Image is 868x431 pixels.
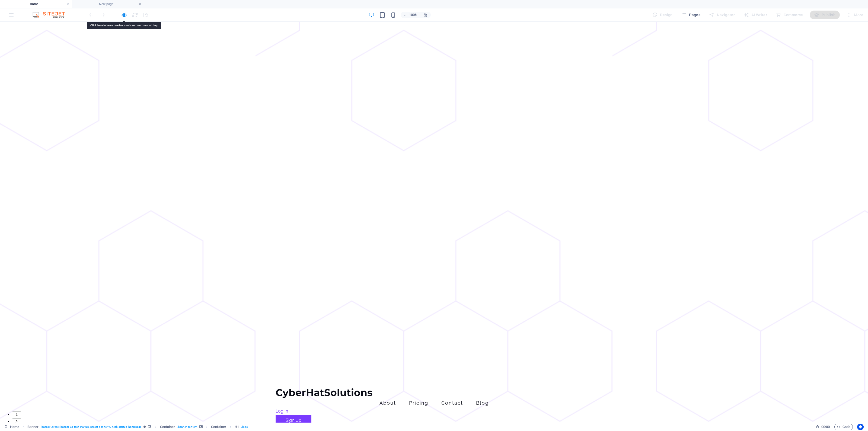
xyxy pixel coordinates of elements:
span: . banner .preset-banner-v3-tech-startup .preset-banner-v3-tech-startup-homepage [41,424,141,430]
h6: 100% [409,12,417,18]
span: Click to select. Double-click to edit [235,424,239,430]
a: About [377,377,398,386]
button: 1 [12,389,21,390]
a: Blog [474,377,491,386]
button: 100% [401,12,420,18]
span: . banner-content [177,424,197,430]
span: : [825,425,826,429]
i: This element is a customizable preset [143,425,146,428]
nav: breadcrumb [27,424,248,430]
i: This element contains a background [199,425,203,428]
span: Click to select. Double-click to edit [211,424,226,430]
h6: Session time [816,424,830,430]
span: Code [837,424,850,430]
h4: New page [72,1,144,7]
span: . logo [241,424,248,430]
i: On resize automatically adjust zoom level to fit chosen device. [423,12,428,17]
a: Contact [439,377,465,386]
span: Click to select. Double-click to edit [160,424,175,430]
button: Usercentrics [857,424,864,430]
button: Code [834,424,853,430]
span: Click to select. Double-click to edit [27,424,39,430]
i: This element contains a background [148,425,151,428]
span: Pages [681,12,700,18]
img: Editor Logo [31,12,72,18]
span: 00 00 [821,424,830,430]
button: 2 [12,396,21,397]
a: Click to cancel selection. Double-click to open Pages [4,424,19,430]
a: Pricing [407,377,430,386]
button: Pages [679,11,703,19]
